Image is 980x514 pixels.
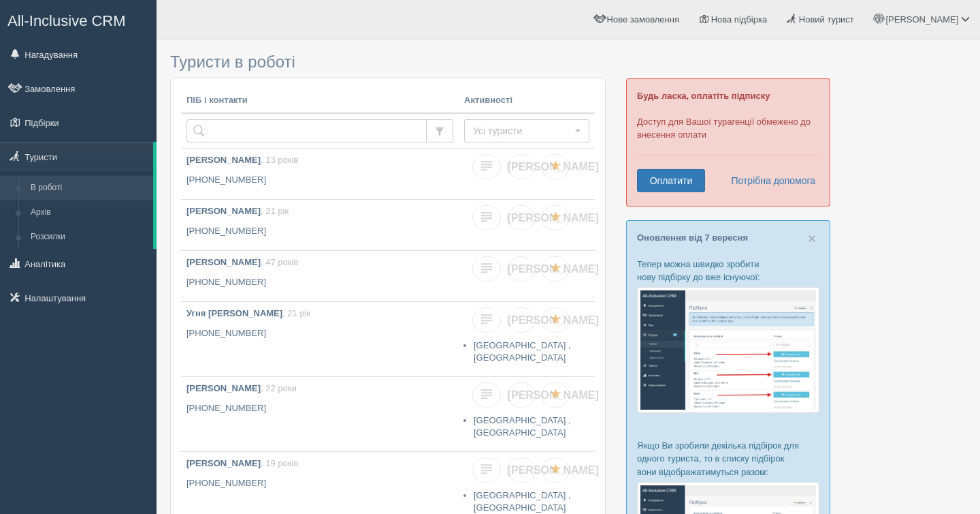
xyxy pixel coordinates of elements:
b: Будь ласка, оплатіть підписку [637,91,770,101]
p: [PHONE_NUMBER] [186,225,453,238]
a: Архів [24,200,153,225]
a: [PERSON_NAME] [507,205,536,230]
th: Активності [459,89,595,113]
a: Оновлення від 7 вересня [637,232,748,243]
span: All-Inclusive CRM [7,12,126,29]
span: , 21 рік [261,206,289,216]
p: Тепер можна швидко зробити нову підбірку до вже існуючої: [637,258,819,284]
p: [PHONE_NUMBER] [186,174,453,187]
th: ПІБ і контакти [181,89,459,113]
a: [PERSON_NAME] [507,154,536,179]
a: [PERSON_NAME], 22 роки [PHONE_NUMBER] [181,377,459,451]
a: [PERSON_NAME], 21 рік [PHONE_NUMBER] [181,200,459,250]
span: × [808,230,816,246]
button: Усі туристи [464,119,589,142]
b: Угня [PERSON_NAME] [186,308,282,318]
span: Туристи в роботі [170,52,295,71]
a: [PERSON_NAME] [507,307,536,333]
a: В роботі [24,176,153,200]
a: Оплатити [637,169,705,192]
a: [GEOGRAPHIC_DATA] , [GEOGRAPHIC_DATA] [474,490,571,513]
div: Доступ для Вашої турагенції обмежено до внесення оплати [626,78,830,207]
p: [PHONE_NUMBER] [186,477,453,490]
span: , 22 роки [261,383,297,393]
input: Пошук за ПІБ, паспортом або контактами [186,119,427,142]
a: [GEOGRAPHIC_DATA] , [GEOGRAPHIC_DATA] [474,340,571,363]
p: [PHONE_NUMBER] [186,402,453,415]
b: [PERSON_NAME] [186,383,261,393]
span: [PERSON_NAME] [508,212,599,224]
a: Потрібна допомога [722,169,816,192]
span: [PERSON_NAME] [508,161,599,172]
span: [PERSON_NAME] [508,314,599,326]
b: [PERSON_NAME] [186,155,261,165]
a: Розсилки [24,225,153,250]
a: Угня [PERSON_NAME], 21 рік [PHONE_NUMBER] [181,302,459,376]
span: , 47 років [261,257,298,267]
span: [PERSON_NAME] [508,389,599,401]
img: %D0%BF%D1%96%D0%B4%D0%B1%D1%96%D1%80%D0%BA%D0%B0-%D1%82%D1%83%D1%80%D0%B8%D1%81%D1%82%D1%83-%D1%8... [637,287,819,413]
b: [PERSON_NAME] [186,206,261,216]
span: Нова підбірка [711,14,768,25]
a: [PERSON_NAME], 13 років [PHONE_NUMBER] [181,149,459,199]
span: , 21 рік [282,308,310,318]
p: [PHONE_NUMBER] [186,276,453,289]
span: , 13 років [261,155,298,165]
span: [PERSON_NAME] [885,14,958,25]
span: [PERSON_NAME] [508,464,599,476]
a: [GEOGRAPHIC_DATA] , [GEOGRAPHIC_DATA] [474,415,571,438]
a: [PERSON_NAME] [507,382,536,408]
span: [PERSON_NAME] [508,263,599,275]
span: , 19 років [261,458,298,468]
p: Якщо Ви зробили декілька підбірок для одного туриста, то в списку підбірок вони відображатимуться... [637,439,819,478]
p: [PHONE_NUMBER] [186,327,453,340]
a: [PERSON_NAME], 47 років [PHONE_NUMBER] [181,251,459,301]
span: Нове замовлення [607,14,679,25]
span: Новий турист [799,14,854,25]
b: [PERSON_NAME] [186,257,261,267]
a: [PERSON_NAME] [507,457,536,483]
a: [PERSON_NAME] [507,256,536,282]
a: All-Inclusive CRM [1,1,156,38]
span: Усі туристи [473,124,572,138]
b: [PERSON_NAME] [186,458,261,468]
button: Close [808,231,816,245]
